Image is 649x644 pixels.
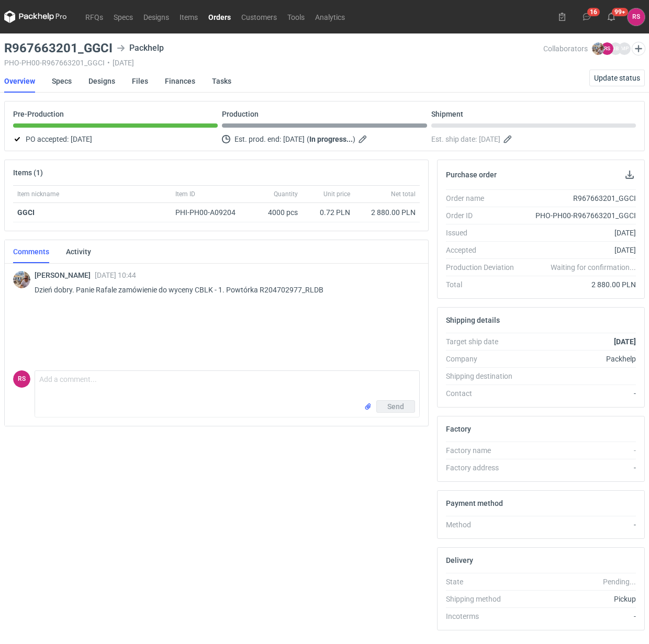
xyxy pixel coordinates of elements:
button: 99+ [603,8,620,25]
div: Total [446,279,522,290]
div: Est. prod. end: [222,133,427,145]
h2: Items (1) [13,168,43,177]
a: Specs [108,10,138,23]
div: - [522,462,636,473]
strong: In progress... [309,135,353,143]
div: R967663201_GGCI [522,193,636,204]
button: 16 [578,8,595,25]
div: Rafał Stani [628,8,645,26]
span: [DATE] [283,133,305,145]
span: • [107,59,110,67]
h2: Factory [446,425,471,433]
div: Incoterms [446,611,522,622]
div: Order name [446,193,522,204]
div: Factory address [446,462,522,473]
span: [PERSON_NAME] [35,271,95,279]
div: - [522,445,636,456]
img: Michał Palasek [13,271,30,288]
div: PHO-PH00-R967663201_GGCI [522,210,636,221]
a: Designs [138,10,174,23]
div: PHI-PH00-A09204 [175,207,245,218]
strong: GGCI [17,208,35,217]
span: Unit price [323,190,350,198]
div: - [522,611,636,622]
h2: Delivery [446,556,473,564]
button: Edit estimated shipping date [502,133,515,145]
div: Pickup [522,594,636,604]
div: Packhelp [117,42,164,54]
span: Net total [391,190,416,198]
a: RFQs [80,10,108,23]
p: Pre-Production [13,110,64,118]
h3: R967663201_GGCI [4,42,113,54]
p: Shipment [431,110,463,118]
button: Download PO [623,168,636,181]
h2: Purchase order [446,171,497,179]
div: Production Deviation [446,262,522,273]
span: [DATE] 10:44 [95,271,136,279]
div: Company [446,354,522,364]
h2: Shipping details [446,316,500,324]
div: PHO-PH00-R967663201_GGCI [DATE] [4,59,543,67]
em: ) [353,135,355,143]
button: Edit collaborators [632,42,645,55]
div: Shipping method [446,594,522,604]
button: Send [376,400,415,413]
div: Shipping destination [446,371,522,381]
div: PO accepted: [13,133,218,145]
img: Michał Palasek [592,42,605,55]
button: Update status [589,70,645,86]
div: 0.72 PLN [306,207,350,218]
div: Contact [446,388,522,399]
div: Factory name [446,445,522,456]
em: ( [307,135,309,143]
a: Activity [66,240,91,263]
figcaption: JB [609,42,622,55]
h2: Payment method [446,499,503,507]
p: Production [222,110,259,118]
a: Orders [203,10,236,23]
figcaption: RS [13,370,30,388]
div: Target ship date [446,336,522,347]
span: [DATE] [479,133,500,145]
div: - [522,519,636,530]
figcaption: MP [618,42,631,55]
div: Order ID [446,210,522,221]
div: [DATE] [522,228,636,238]
span: Collaborators [543,44,588,53]
div: [DATE] [522,245,636,255]
span: Quantity [274,190,298,198]
span: Send [387,403,404,410]
span: [DATE] [71,133,92,145]
a: Tasks [212,70,231,93]
button: RS [628,8,645,26]
a: Designs [88,70,115,93]
div: Method [446,519,522,530]
div: 2 880.00 PLN [522,279,636,290]
div: Rafał Stani [13,370,30,388]
a: Tools [282,10,310,23]
div: State [446,577,522,587]
em: Waiting for confirmation... [551,262,636,273]
a: Customers [236,10,282,23]
a: Analytics [310,10,350,23]
strong: [DATE] [614,337,636,346]
div: 4000 pcs [250,203,302,222]
figcaption: RS [601,42,613,55]
span: Update status [594,74,640,82]
div: Est. ship date: [431,133,636,145]
a: Files [132,70,148,93]
div: Issued [446,228,522,238]
div: Packhelp [522,354,636,364]
svg: Packhelp Pro [4,10,67,23]
div: 2 880.00 PLN [359,207,416,218]
span: Item ID [175,190,195,198]
div: - [522,388,636,399]
a: Overview [4,70,35,93]
a: Finances [165,70,195,93]
a: Comments [13,240,49,263]
button: Edit estimated production end date [357,133,370,145]
a: Items [174,10,203,23]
